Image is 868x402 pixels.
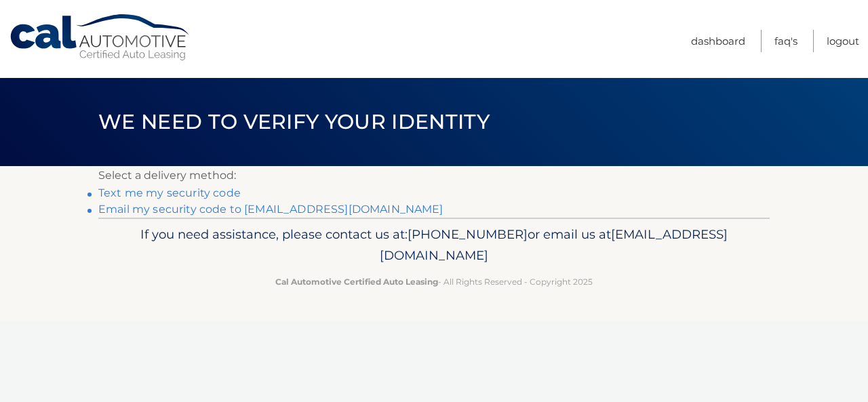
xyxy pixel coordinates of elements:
[107,224,761,267] p: If you need assistance, please contact us at: or email us at
[691,30,745,52] a: Dashboard
[107,275,761,289] p: - All Rights Reserved - Copyright 2025
[98,203,443,216] a: Email my security code to [EMAIL_ADDRESS][DOMAIN_NAME]
[9,14,192,62] a: Cal Automotive
[774,30,797,52] a: FAQ's
[98,186,241,199] a: Text me my security code
[275,277,438,287] strong: Cal Automotive Certified Auto Leasing
[98,109,490,134] span: We need to verify your identity
[827,30,859,52] a: Logout
[98,166,770,185] p: Select a delivery method:
[408,226,528,242] span: [PHONE_NUMBER]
